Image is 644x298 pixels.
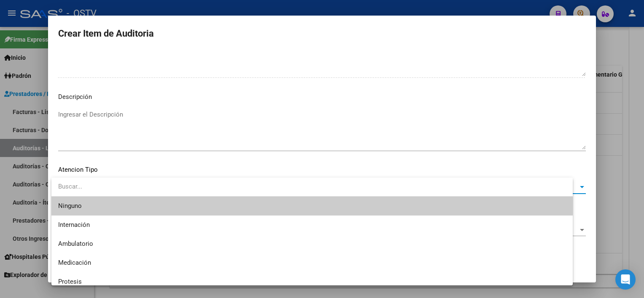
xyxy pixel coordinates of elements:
div: Open Intercom Messenger [615,269,636,290]
span: Ninguno [58,197,566,216]
span: Protesis [58,278,82,285]
span: Medicación [58,259,91,266]
span: Ambulatorio [58,240,93,247]
input: dropdown search [51,177,573,196]
span: Internación [58,221,90,229]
